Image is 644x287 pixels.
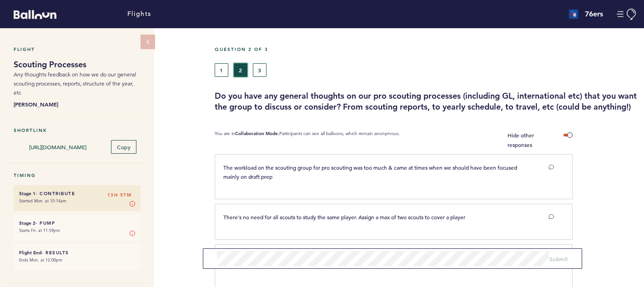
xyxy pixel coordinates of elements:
b: [PERSON_NAME] [14,100,141,109]
p: You are in Participants can see all balloons, which remain anonymous. [215,131,400,150]
small: Stage 2 [19,220,35,226]
span: Copy [117,143,131,151]
button: Copy [111,140,136,154]
button: 2 [234,63,247,77]
button: 1 [215,63,228,77]
time: Starts Fri. at 11:59pm [19,227,60,233]
h6: - Contribute [19,191,135,196]
h6: - Results [19,250,135,256]
h5: Shortlink [14,127,141,133]
svg: Balloon [14,10,56,19]
small: Stage 1 [19,191,35,196]
span: Hide other responses [508,131,534,148]
a: Flights [127,9,151,19]
h1: Scouting Processes [14,59,141,70]
a: Balloon [7,9,56,19]
span: Submit [549,255,568,262]
h5: Timing [14,172,141,178]
span: 13H 57M [107,191,132,200]
span: There's no need for all scouts to study the same player. Assign a max of two scouts to cover a pl... [223,213,465,221]
h5: Question 2 of 3 [215,46,637,52]
h4: 76ers [585,9,603,20]
button: Manage Account [617,9,637,20]
span: The workload on the scouting group for pro scouting was too much & came at times when we should h... [223,164,518,180]
button: Submit [549,254,568,263]
time: Ends Mon. at 12:00pm [19,257,62,263]
span: Any thoughts feedback on how we do our general scouting processes, reports, structure of the year... [14,71,136,96]
h5: Flight [14,46,141,52]
span: The pro scouting tab within SixersLive's prospect database should be utilized more for players in... [223,254,496,270]
small: Flight End [19,250,41,256]
time: Started Mon. at 10:14am [19,198,66,204]
h6: - Pump [19,220,135,226]
h3: Do you have any general thoughts on our pro scouting processes (including GL, international etc) ... [215,91,637,112]
button: 3 [253,63,267,77]
b: Collaboration Mode. [235,131,279,136]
